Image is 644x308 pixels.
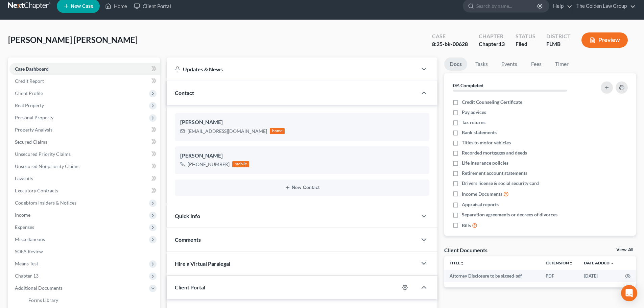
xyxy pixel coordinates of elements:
[15,212,30,218] span: Income
[499,41,505,47] span: 13
[516,40,535,48] div: Filed
[175,236,201,243] span: Comments
[462,170,527,176] span: Retirement account statements
[15,236,45,242] span: Miscellaneous
[15,224,34,230] span: Expenses
[15,78,44,84] span: Credit Report
[232,161,249,167] div: mobile
[15,261,38,266] span: Means Test
[9,148,160,160] a: Unsecured Priority Claims
[175,90,194,96] span: Contact
[15,139,47,145] span: Secured Claims
[15,90,43,96] span: Client Profile
[175,284,205,290] span: Client Portal
[188,161,230,168] div: [PHONE_NUMBER]
[462,109,486,116] span: Pay advices
[9,124,160,136] a: Property Analysis
[15,175,33,181] span: Lawsuits
[15,200,76,206] span: Codebtors Insiders & Notices
[15,66,49,72] span: Case Dashboard
[496,57,523,71] a: Events
[550,57,574,71] a: Timer
[15,188,58,193] span: Executory Contracts
[578,270,620,282] td: [DATE]
[432,40,468,48] div: 8:25-bk-00628
[460,261,464,265] i: unfold_more
[175,260,230,267] span: Hire a Virtual Paralegal
[462,139,511,146] span: Titles to motor vehicles
[546,40,571,48] div: FLMB
[462,201,499,208] span: Appraisal reports
[15,115,53,120] span: Personal Property
[616,247,633,252] a: View All
[180,118,424,126] div: [PERSON_NAME]
[8,35,138,45] span: [PERSON_NAME] [PERSON_NAME]
[525,57,547,71] a: Fees
[462,99,522,105] span: Credit Counseling Certificate
[610,261,614,265] i: expand_more
[9,172,160,185] a: Lawsuits
[450,260,464,265] a: Titleunfold_more
[180,152,424,160] div: [PERSON_NAME]
[444,57,467,71] a: Docs
[462,129,497,136] span: Bank statements
[9,136,160,148] a: Secured Claims
[15,127,52,133] span: Property Analysis
[479,40,505,48] div: Chapter
[470,57,493,71] a: Tasks
[462,222,471,229] span: Bills
[462,191,502,197] span: Income Documents
[15,163,79,169] span: Unsecured Nonpriority Claims
[9,185,160,197] a: Executory Contracts
[71,4,93,9] span: New Case
[621,285,637,301] div: Open Intercom Messenger
[15,285,63,291] span: Additional Documents
[270,128,285,134] div: home
[462,119,485,126] span: Tax returns
[188,128,267,135] div: [EMAIL_ADDRESS][DOMAIN_NAME]
[516,32,535,40] div: Status
[462,211,557,218] span: Separation agreements or decrees of divorces
[584,260,614,265] a: Date Added expand_more
[444,270,540,282] td: Attorney Disclosure to be signed-pdf
[462,149,527,156] span: Recorded mortgages and deeds
[180,185,424,190] button: New Contact
[9,63,160,75] a: Case Dashboard
[23,294,160,306] a: Forms Library
[462,160,508,166] span: Life insurance policies
[9,245,160,258] a: SOFA Review
[432,32,468,40] div: Case
[175,213,200,219] span: Quick Info
[15,102,44,108] span: Real Property
[569,261,573,265] i: unfold_more
[15,248,43,254] span: SOFA Review
[28,297,58,303] span: Forms Library
[479,32,505,40] div: Chapter
[540,270,578,282] td: PDF
[9,160,160,172] a: Unsecured Nonpriority Claims
[581,32,628,48] button: Preview
[444,246,487,254] div: Client Documents
[453,82,483,88] strong: 0% Completed
[462,180,539,187] span: Drivers license & social security card
[546,32,571,40] div: District
[15,273,39,279] span: Chapter 13
[9,75,160,87] a: Credit Report
[175,66,409,73] div: Updates & News
[15,151,71,157] span: Unsecured Priority Claims
[546,260,573,265] a: Extensionunfold_more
